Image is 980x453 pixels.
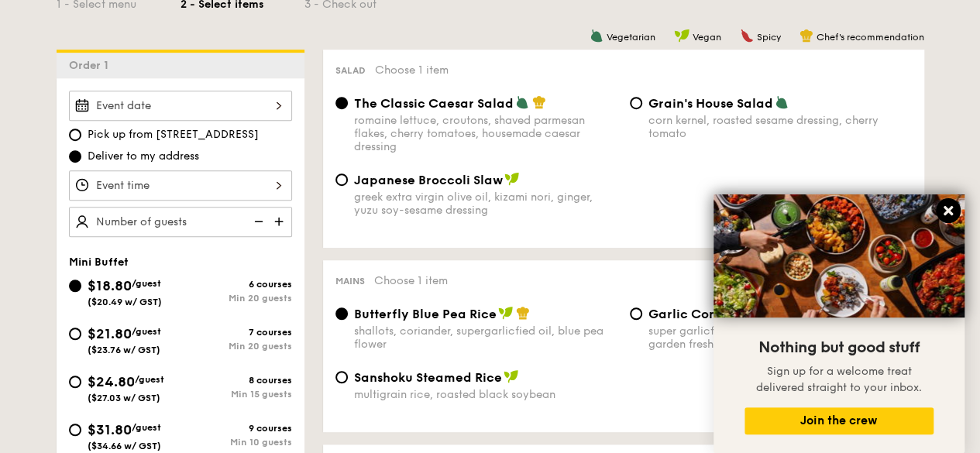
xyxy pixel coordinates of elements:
[757,32,781,43] span: Spicy
[516,306,530,320] img: icon-chef-hat.a58ddaea.svg
[607,32,655,43] span: Vegetarian
[69,129,81,141] input: Pick up from [STREET_ADDRESS]
[88,277,132,294] span: $18.80
[88,345,160,355] span: ($23.76 w/ GST)
[181,437,292,448] div: Min 10 guests
[335,173,348,186] input: Japanese Broccoli Slawgreek extra virgin olive oil, kizami nori, ginger, yuzu soy-sesame dressing
[335,97,348,109] input: The Classic Caesar Saladromaine lettuce, croutons, shaved parmesan flakes, cherry tomatoes, house...
[88,421,132,438] span: $31.80
[648,324,912,351] div: super garlicfied oil, slow baked cherry tomatoes, garden fresh thyme
[132,278,161,289] span: /guest
[69,91,292,121] input: Event date
[648,96,773,111] span: Grain's House Salad
[648,114,912,140] div: corn kernel, roasted sesame dressing, cherry tomato
[335,276,365,287] span: Mains
[181,293,292,304] div: Min 20 guests
[375,63,449,77] span: Choose 1 item
[354,388,617,401] div: multigrain rice, roasted black soybean
[69,376,81,388] input: $24.80/guest($27.03 w/ GST)8 coursesMin 15 guests
[335,371,348,383] input: Sanshoku Steamed Ricemultigrain rice, roasted black soybean
[498,306,514,320] img: icon-vegan.f8ff3823.svg
[648,307,795,321] span: Garlic Confit Aglio Olio
[88,127,259,142] span: Pick up from [STREET_ADDRESS]
[181,279,292,290] div: 6 courses
[88,297,162,307] span: ($20.49 w/ GST)
[674,29,689,43] img: icon-vegan.f8ff3823.svg
[135,374,164,385] span: /guest
[354,307,497,321] span: Butterfly Blue Pea Rice
[714,194,965,317] img: DSC07876-Edit02-Large.jpeg
[181,389,292,400] div: Min 15 guests
[354,190,617,217] div: greek extra virgin olive oil, kizami nori, ginger, yuzu soy-sesame dressing
[181,375,292,386] div: 8 courses
[69,424,81,436] input: $31.80/guest($34.66 w/ GST)9 coursesMin 10 guests
[354,96,514,111] span: The Classic Caesar Salad
[744,407,934,434] button: Join the crew
[88,373,135,390] span: $24.80
[354,173,503,187] span: Japanese Broccoli Slaw
[504,172,520,186] img: icon-vegan.f8ff3823.svg
[335,65,366,76] span: Salad
[69,59,115,72] span: Order 1
[88,149,199,164] span: Deliver to my address
[532,95,546,109] img: icon-chef-hat.a58ddaea.svg
[817,32,924,43] span: Chef's recommendation
[269,207,292,236] img: icon-add.58712e84.svg
[740,29,754,43] img: icon-spicy.37a8142b.svg
[756,365,922,394] span: Sign up for a welcome treat delivered straight to your inbox.
[758,338,920,357] span: Nothing but good stuff
[354,324,617,351] div: shallots, coriander, supergarlicfied oil, blue pea flower
[181,423,292,434] div: 9 courses
[374,274,448,287] span: Choose 1 item
[335,307,348,320] input: Butterfly Blue Pea Riceshallots, coriander, supergarlicfied oil, blue pea flower
[630,97,642,109] input: Grain's House Saladcorn kernel, roasted sesame dressing, cherry tomato
[504,369,519,383] img: icon-vegan.f8ff3823.svg
[936,198,961,223] button: Close
[775,95,789,109] img: icon-vegetarian.fe4039eb.svg
[354,114,617,153] div: romaine lettuce, croutons, shaved parmesan flakes, cherry tomatoes, housemade caesar dressing
[69,256,129,269] span: Mini Buffet
[799,29,813,43] img: icon-chef-hat.a58ddaea.svg
[69,170,292,201] input: Event time
[69,150,81,163] input: Deliver to my address
[354,370,502,385] span: Sanshoku Steamed Rice
[181,327,292,338] div: 7 courses
[88,441,161,451] span: ($34.66 w/ GST)
[88,325,132,342] span: $21.80
[88,393,160,403] span: ($27.03 w/ GST)
[630,307,642,320] input: Garlic Confit Aglio Oliosuper garlicfied oil, slow baked cherry tomatoes, garden fresh thyme
[132,422,161,433] span: /guest
[246,207,269,236] img: icon-reduce.1d2dbef1.svg
[132,326,161,337] span: /guest
[69,328,81,340] input: $21.80/guest($23.76 w/ GST)7 coursesMin 20 guests
[693,32,721,43] span: Vegan
[181,341,292,352] div: Min 20 guests
[515,95,529,109] img: icon-vegetarian.fe4039eb.svg
[590,29,603,43] img: icon-vegetarian.fe4039eb.svg
[69,207,292,237] input: Number of guests
[69,280,81,292] input: $18.80/guest($20.49 w/ GST)6 coursesMin 20 guests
